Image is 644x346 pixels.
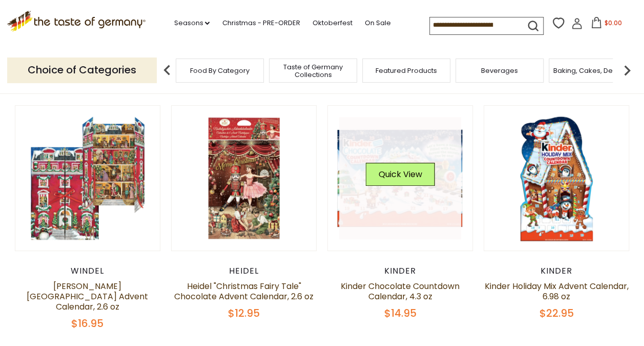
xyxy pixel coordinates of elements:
[376,67,437,74] a: Featured Products
[481,67,518,74] a: Beverages
[327,266,473,276] div: Kinder
[171,266,317,276] div: Heidel
[27,280,148,313] a: [PERSON_NAME][GEOGRAPHIC_DATA] Advent Calendar, 2.6 oz
[7,57,157,83] p: Choice of Categories
[539,306,574,320] span: $22.95
[384,306,417,320] span: $14.95
[366,163,435,186] button: Quick View
[585,17,628,32] button: $0.00
[364,17,390,29] a: On Sale
[71,316,103,331] span: $16.95
[222,17,300,29] a: Christmas - PRE-ORDER
[174,280,314,302] a: Heidel "Christmas Fairy Tale" Chocolate Advent Calendar, 2.6 oz
[172,106,317,251] img: Heidel "Christmas Fairy Tale" Chocolate Advent Calendar, 2.6 oz
[485,280,629,302] a: Kinder Holiday Mix Advent Calendar, 6.98 oz
[190,67,250,74] a: Food By Category
[553,67,633,74] a: Baking, Cakes, Desserts
[312,17,352,29] a: Oktoberfest
[484,266,630,276] div: Kinder
[617,60,637,81] img: next arrow
[174,17,210,29] a: Seasons
[272,63,354,79] a: Taste of Germany Collections
[484,106,629,251] img: Kinder Holiday Mix Advent Calendar, 6.98 oz
[15,106,160,251] img: Windel Manor House Advent Calendar, 2.6 oz
[328,106,473,251] img: Kinder Chocolate Countdown Calendar, 4.3 oz
[341,280,460,302] a: Kinder Chocolate Countdown Calendar, 4.3 oz
[15,266,161,276] div: Windel
[604,18,621,27] span: $0.00
[228,306,260,320] span: $12.95
[157,60,177,81] img: previous arrow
